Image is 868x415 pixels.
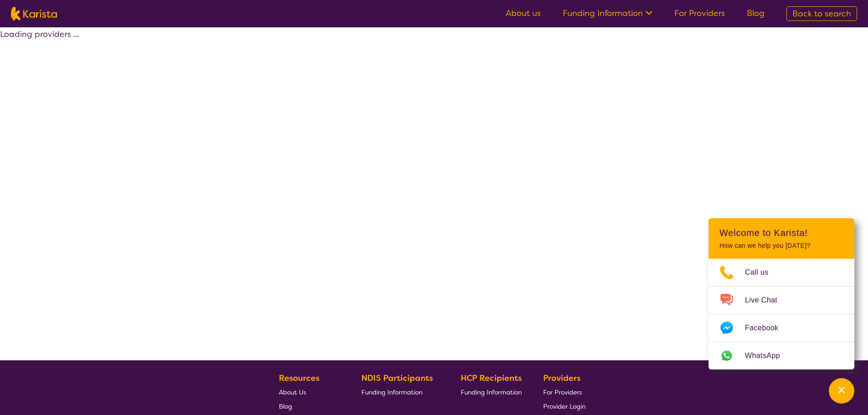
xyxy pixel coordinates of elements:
[745,266,780,279] span: Call us
[747,8,765,19] a: Blog
[279,373,319,384] b: Resources
[719,227,843,238] h2: Welcome to Karista!
[745,321,789,335] span: Facebook
[543,373,580,384] b: Providers
[745,293,788,307] span: Live Chat
[279,399,340,413] a: Blog
[361,373,433,384] b: NDIS Participants
[461,388,522,396] span: Funding Information
[461,373,522,384] b: HCP Recipients
[506,8,541,19] a: About us
[709,259,854,369] ul: Choose channel
[719,242,843,250] p: How can we help you [DATE]?
[11,7,57,20] img: Karista logo
[543,399,586,413] a: Provider Login
[709,342,854,369] a: Web link opens in a new tab.
[361,385,440,399] a: Funding Information
[792,8,851,19] span: Back to search
[361,388,422,396] span: Funding Information
[674,8,725,19] a: For Providers
[461,385,522,399] a: Funding Information
[786,6,857,21] a: Back to search
[279,388,306,396] span: About Us
[279,402,292,410] span: Blog
[543,388,582,396] span: For Providers
[745,349,791,363] span: WhatsApp
[829,378,854,404] button: Channel Menu
[279,385,340,399] a: About Us
[543,385,586,399] a: For Providers
[709,218,854,369] div: Channel Menu
[543,402,586,410] span: Provider Login
[563,8,652,19] a: Funding Information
